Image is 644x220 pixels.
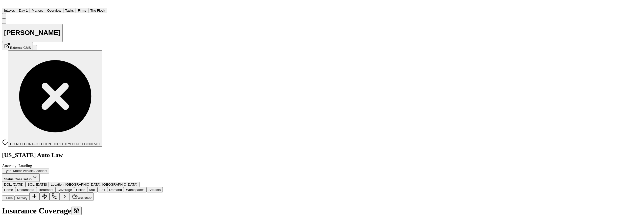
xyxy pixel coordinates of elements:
[2,182,26,187] button: Edit DOL: 2025-08-18
[148,188,160,192] span: Artifacts
[78,196,91,200] span: Assistant
[76,8,88,12] a: Firms
[126,188,144,192] span: Workspaces
[2,206,163,215] h1: Insurance Coverage
[2,168,49,173] button: Edit Type: Motor Vehicle Accident
[17,188,34,192] span: Documents
[30,8,45,13] button: Matters
[26,182,49,187] button: Edit SOL: 2028-08-18
[70,142,100,146] span: DO NOT CONTACT
[2,2,8,7] img: Finch Logo
[57,188,72,192] span: Coverage
[2,8,17,13] button: Intakes
[4,177,15,181] span: Status:
[88,8,107,12] a: The Flock
[18,164,35,168] span: Loading...
[2,152,163,159] h2: [US_STATE] Auto Law
[88,8,107,13] button: The Flock
[13,183,24,186] span: [DATE]
[51,183,64,186] span: Location :
[63,8,76,13] button: Tasks
[15,177,32,181] span: Case setup
[100,188,105,192] span: Fax
[50,192,60,201] button: Make a Call
[76,8,88,13] button: Firms
[39,192,50,201] button: Create Immediate Task
[63,8,76,12] a: Tasks
[10,46,31,50] span: External CMS
[13,169,47,173] span: Motor Vehicle Accident
[8,50,102,147] button: Edit client contact restriction
[2,42,33,50] button: External CMS
[10,142,70,146] span: DO NOT CONTACT CLIENT DIRECTLY
[70,192,94,201] button: Assistant
[4,183,12,186] span: DOL :
[2,8,17,12] a: Intakes
[4,169,12,173] span: Type :
[2,173,40,182] button: Change status from Case setup
[65,183,137,186] span: [GEOGRAPHIC_DATA], [GEOGRAPHIC_DATA]
[30,8,45,12] a: Matters
[45,8,63,12] a: Overview
[17,8,30,12] a: Day 1
[89,188,95,192] span: Mail
[49,182,140,187] button: Edit Location: Lincoln Park, MI
[2,3,8,8] a: Home
[15,195,29,201] button: Activity
[28,183,35,186] span: SOL :
[38,188,53,192] span: Treatment
[2,164,17,168] span: Attorney:
[72,207,82,215] button: Debug coverage mentions
[4,29,61,37] h1: [PERSON_NAME]
[45,8,63,13] button: Overview
[109,188,122,192] span: Demand
[17,8,30,13] button: Day 1
[36,183,47,186] span: [DATE]
[2,24,63,42] button: Edit matter name
[2,195,15,201] button: Tasks
[4,188,13,192] span: Home
[2,18,6,24] button: Copy Matter ID
[29,192,39,201] button: Add Task
[76,188,85,192] span: Police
